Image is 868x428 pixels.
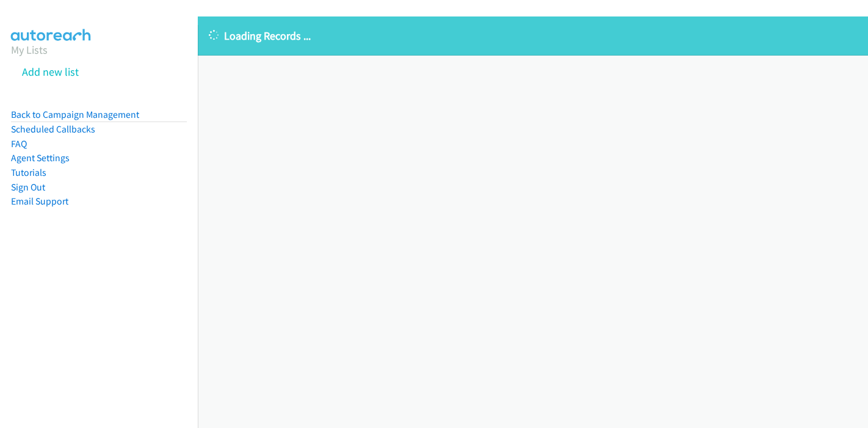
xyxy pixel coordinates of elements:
[11,195,68,207] a: Email Support
[11,109,139,120] a: Back to Campaign Management
[11,43,48,57] a: My Lists
[11,181,45,193] a: Sign Out
[11,152,70,164] a: Agent Settings
[11,123,95,135] a: Scheduled Callbacks
[11,138,27,150] a: FAQ
[209,27,857,44] p: Loading Records ...
[22,65,79,79] a: Add new list
[11,167,46,178] a: Tutorials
